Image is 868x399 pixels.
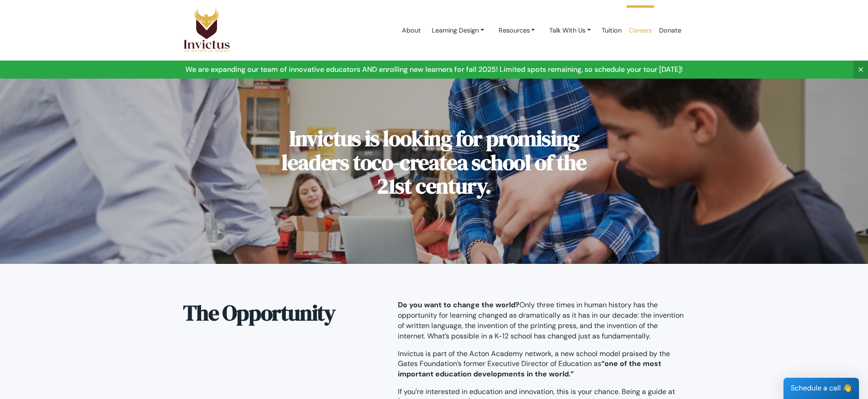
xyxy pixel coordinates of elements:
strong: “one of the most important education developments in the world.” [398,359,661,379]
h1: Invictus is looking for promising leaders to a school of the 21st century. [269,127,599,198]
a: Donate [656,11,685,50]
a: Talk With Us [542,22,598,39]
a: Tuition [598,11,625,50]
img: Logo [183,8,230,53]
p: Only three times in human history has the opportunity for learning changed as dramatically as it ... [398,300,685,342]
strong: Do you want to change the world? [398,300,519,310]
a: Careers [625,11,656,50]
a: Learning Design [425,22,491,39]
span: co-create [371,147,457,177]
a: About [398,11,425,50]
a: Resources [491,22,542,39]
p: Invictus is part of the Acton Academy network, a new school model praised by the Gates Foundation... [398,349,685,380]
div: Schedule a call 👋 [783,378,859,399]
h2: The Opportunity [183,300,384,326]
